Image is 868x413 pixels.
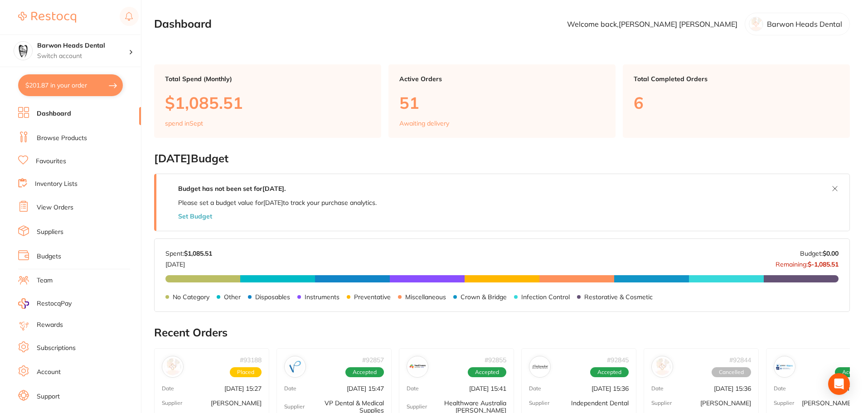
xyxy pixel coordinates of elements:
[399,120,449,127] p: Awaiting delivery
[828,373,850,395] div: Open Intercom Messenger
[162,400,182,406] p: Supplier
[774,385,786,392] p: Date
[37,392,60,401] a: Support
[37,344,76,353] a: Subscriptions
[409,358,426,375] img: Healthware Australia Ridley
[407,403,427,410] p: Supplier
[776,257,839,268] p: Remaining:
[37,321,63,330] a: Rewards
[37,368,61,377] a: Account
[354,293,391,301] p: Preventative
[154,152,850,165] h2: [DATE] Budget
[623,64,850,138] a: Total Completed Orders6
[592,385,629,392] p: [DATE] 15:36
[184,249,212,258] strong: $1,085.51
[37,299,72,308] span: RestocqPay
[767,20,842,28] p: Barwon Heads Dental
[37,52,129,61] p: Switch account
[165,93,370,112] p: $1,085.51
[178,213,212,220] button: Set Budget
[165,257,212,268] p: [DATE]
[154,64,381,138] a: Total Spend (Monthly)$1,085.51spend inSept
[607,356,629,364] p: # 92845
[634,93,839,112] p: 6
[808,260,839,268] strong: $-1,085.51
[35,180,78,189] a: Inventory Lists
[388,64,616,138] a: Active Orders51Awaiting delivery
[714,385,751,392] p: [DATE] 15:36
[37,203,73,212] a: View Orders
[36,157,66,166] a: Favourites
[37,134,87,143] a: Browse Products
[590,367,629,377] span: Accepted
[654,358,671,375] img: Adam Dental
[18,12,76,23] img: Restocq Logo
[531,358,548,375] img: Independent Dental
[165,75,370,83] p: Total Spend (Monthly)
[18,298,72,309] a: RestocqPay
[255,293,290,301] p: Disposables
[405,293,446,301] p: Miscellaneous
[774,400,794,406] p: Supplier
[651,400,672,406] p: Supplier
[634,75,839,83] p: Total Completed Orders
[468,367,506,377] span: Accepted
[286,358,304,375] img: VP Dental & Medical Supplies
[651,385,664,392] p: Date
[224,293,241,301] p: Other
[37,228,63,237] a: Suppliers
[240,356,262,364] p: # 93188
[154,18,212,30] h2: Dashboard
[800,250,839,257] p: Budget:
[305,293,339,301] p: Instruments
[37,109,71,118] a: Dashboard
[37,41,129,50] h4: Barwon Heads Dental
[18,74,123,96] button: $201.87 in your order
[173,293,209,301] p: No Category
[165,120,203,127] p: spend in Sept
[529,400,549,406] p: Supplier
[712,367,751,377] span: Cancelled
[211,399,262,407] p: [PERSON_NAME]
[362,356,384,364] p: # 92857
[521,293,570,301] p: Infection Control
[567,20,737,28] p: Welcome back, [PERSON_NAME] [PERSON_NAME]
[571,399,629,407] p: Independent Dental
[700,399,751,407] p: [PERSON_NAME]
[461,293,507,301] p: Crown & Bridge
[347,385,384,392] p: [DATE] 15:47
[469,385,506,392] p: [DATE] 15:41
[18,7,76,28] a: Restocq Logo
[284,403,305,410] p: Supplier
[162,385,174,392] p: Date
[345,367,384,377] span: Accepted
[399,75,605,83] p: Active Orders
[14,42,32,60] img: Barwon Heads Dental
[284,385,296,392] p: Date
[485,356,506,364] p: # 92855
[154,326,850,339] h2: Recent Orders
[178,199,377,206] p: Please set a budget value for [DATE] to track your purchase analytics.
[230,367,262,377] span: Placed
[729,356,751,364] p: # 92844
[18,298,29,309] img: RestocqPay
[37,252,61,261] a: Budgets
[178,185,286,193] strong: Budget has not been set for [DATE] .
[37,276,53,285] a: Team
[164,358,181,375] img: Henry Schein Halas
[224,385,262,392] p: [DATE] 15:27
[823,249,839,258] strong: $0.00
[407,385,419,392] p: Date
[165,250,212,257] p: Spent:
[584,293,653,301] p: Restorative & Cosmetic
[529,385,541,392] p: Date
[776,358,793,375] img: Erskine Dental
[399,93,605,112] p: 51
